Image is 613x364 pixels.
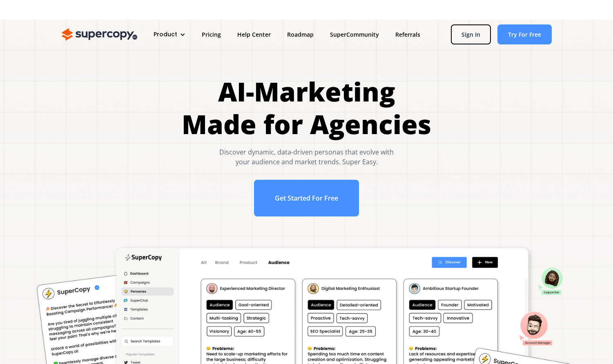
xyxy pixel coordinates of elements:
[451,24,491,44] a: Sign In
[182,75,431,141] h1: AI-Marketing Made for Agencies
[154,30,177,39] div: Product
[387,27,428,42] a: Referrals
[229,27,279,42] a: Help Center
[182,147,431,167] div: Discover dynamic, data-driven personas that evolve with your audience and market trends. Super Easy.
[497,24,552,44] a: Try For Free
[254,180,359,216] a: Get Started For Free
[279,27,322,42] a: Roadmap
[322,27,387,42] a: SuperCommunity
[194,27,229,42] a: Pricing
[145,27,194,42] div: Product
